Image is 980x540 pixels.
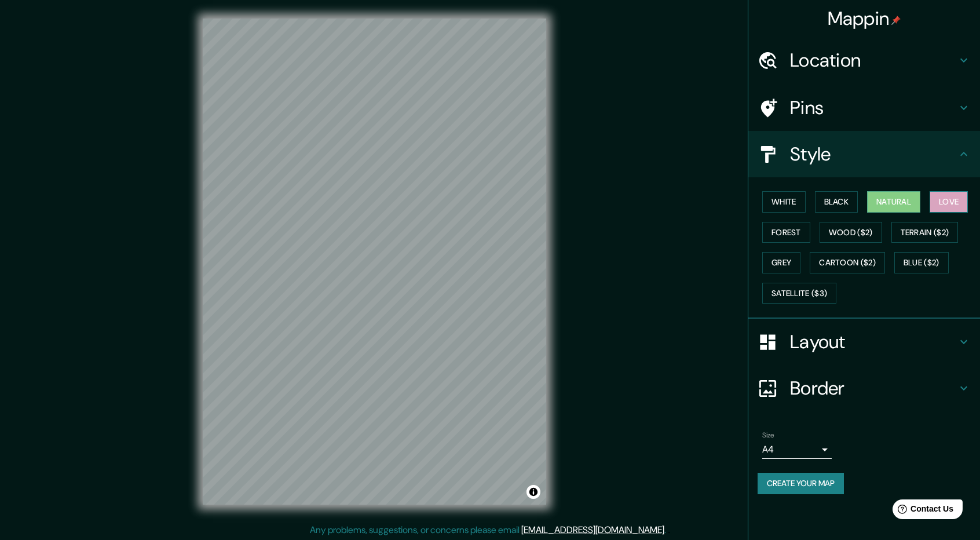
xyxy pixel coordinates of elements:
div: Location [748,37,980,83]
div: A4 [762,440,832,459]
iframe: Help widget launcher [877,495,967,527]
button: Natural [867,191,920,213]
p: Any problems, suggestions, or concerns please email . [310,523,666,537]
button: Blue ($2) [894,252,949,273]
button: Grey [762,252,800,273]
label: Size [762,430,774,440]
div: Style [748,131,980,177]
button: Cartoon ($2) [810,252,885,273]
button: Wood ($2) [820,222,882,243]
div: . [666,523,668,537]
button: Toggle attribution [526,485,540,499]
div: Border [748,365,980,411]
h4: Pins [790,96,957,119]
div: Pins [748,85,980,131]
h4: Style [790,143,957,166]
canvas: Map [203,19,546,505]
a: [EMAIL_ADDRESS][DOMAIN_NAME] [521,524,664,536]
h4: Mappin [828,7,901,30]
div: . [668,523,670,537]
button: Satellite ($3) [762,283,836,304]
h4: Location [790,49,957,72]
img: pin-icon.png [891,16,901,25]
button: Terrain ($2) [891,222,959,243]
button: White [762,191,806,213]
button: Black [815,191,858,213]
h4: Border [790,377,957,400]
button: Forest [762,222,810,243]
div: Layout [748,319,980,365]
button: Love [930,191,968,213]
h4: Layout [790,330,957,353]
button: Create your map [758,473,844,494]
